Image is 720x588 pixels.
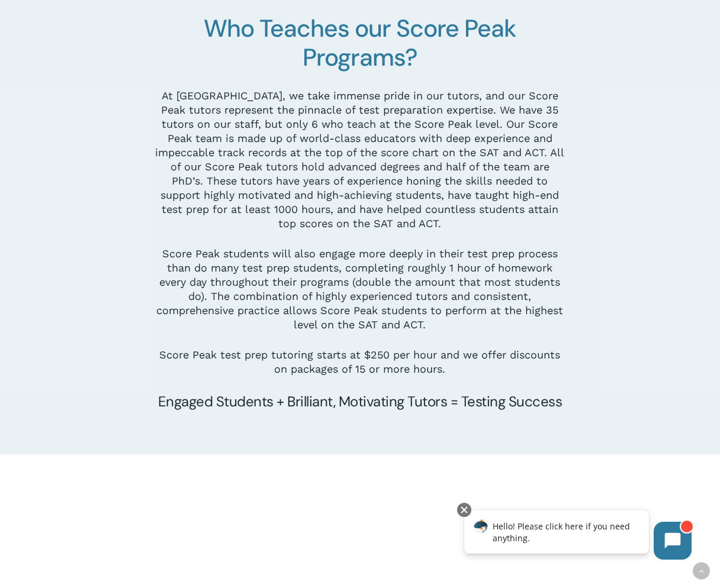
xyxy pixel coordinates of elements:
iframe: Chatbot [452,500,703,571]
span: Who Teaches our Score Peak Programs? [204,13,516,73]
h5: Engaged Students + Brilliant, Motivating Tutors = Testing Success [154,392,566,411]
p: At [GEOGRAPHIC_DATA], we take immense pride in our tutors, and our Score Peak tutors represent th... [154,89,566,247]
p: Score Peak students will also engage more deeply in their test prep process than do many test pre... [154,247,566,348]
p: Score Peak test prep tutoring starts at $250 per hour and we offer discounts on packages of 15 or... [154,348,566,392]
